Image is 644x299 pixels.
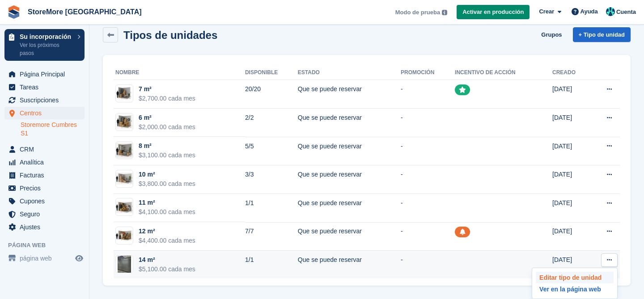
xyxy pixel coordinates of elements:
a: menu [4,156,85,168]
span: Suscripciones [20,94,73,106]
img: Maria Vela Padilla [606,7,615,16]
img: 11.png [116,201,133,214]
a: menu [4,81,85,93]
p: Su incorporación [20,34,73,40]
div: $3,100.00 cada mes [139,151,195,160]
td: [DATE] [552,80,590,109]
span: Centros [20,107,73,119]
div: 11 m² [139,198,195,207]
a: Ver en la página web [536,283,614,295]
span: Analítica [20,156,73,168]
td: Que se puede reservar [298,251,401,279]
img: icon-info-grey-7440780725fd019a000dd9b08b2336e03edf1995a4989e88bcd33f0948082b44.svg [442,10,447,15]
td: Que se puede reservar [298,165,401,194]
td: Que se puede reservar [298,137,401,165]
span: Precios [20,182,73,194]
span: Modo de prueba [395,8,440,17]
img: Screenshot%202025-08-06%20at%207.14.37%E2%80%AFPM.png [118,255,131,273]
th: Promoción [401,66,455,80]
td: 20/20 [245,80,298,109]
p: Ver los próximos pasos [20,41,73,57]
td: 5/5 [245,137,298,165]
span: Crear [539,7,554,16]
span: Facturas [20,169,73,181]
span: Seguro [20,208,73,220]
div: 10 m² [139,170,195,179]
div: 6 m² [139,113,195,122]
span: Tareas [20,81,73,93]
span: Cuenta [616,8,636,17]
div: $2,700.00 cada mes [139,94,195,103]
div: 7 m² [139,84,195,94]
a: StoreMore [GEOGRAPHIC_DATA] [24,4,145,19]
th: Disponible [245,66,298,80]
div: 12 m² [139,227,195,236]
th: Estado [298,66,401,80]
div: $4,400.00 cada mes [139,236,195,245]
td: [DATE] [552,251,590,279]
a: menu [4,94,85,106]
span: Ayuda [580,7,598,16]
td: 1/1 [245,251,298,279]
div: $2,000.00 cada mes [139,122,195,132]
span: Página web [8,241,89,250]
td: - [401,80,455,109]
th: Incentivo de acción [455,66,552,80]
td: Que se puede reservar [298,109,401,137]
td: Que se puede reservar [298,80,401,109]
span: Página Principal [20,68,73,80]
td: [DATE] [552,109,590,137]
a: menu [4,107,85,119]
td: [DATE] [552,137,590,165]
td: [DATE] [552,165,590,194]
span: Activar en producción [462,8,524,17]
span: Cupones [20,195,73,207]
img: stora-icon-8386f47178a22dfd0bd8f6a31ec36ba5ce8667c1dd55bd0f319d3a0aa187defe.svg [7,5,21,19]
a: Grupos [538,27,565,42]
div: $4,100.00 cada mes [139,207,195,217]
td: Que se puede reservar [298,222,401,251]
td: - [401,194,455,223]
a: + Tipo de unidad [573,27,631,42]
span: CRM [20,143,73,156]
td: 2/2 [245,109,298,137]
div: $3,800.00 cada mes [139,179,195,189]
a: menu [4,143,85,156]
td: [DATE] [552,222,590,251]
img: 10.png [116,173,133,185]
td: 7/7 [245,222,298,251]
td: - [401,137,455,165]
img: 7.png [116,86,133,101]
div: 14 m² [139,255,195,265]
h2: Tipos de unidades [123,29,217,41]
a: Su incorporación Ver los próximos pasos [4,29,85,61]
img: 8.png [116,143,133,158]
a: menu [4,182,85,194]
div: $5,100.00 cada mes [139,265,195,274]
a: Activar en producción [457,5,530,20]
a: menu [4,208,85,220]
span: página web [20,252,73,265]
td: - [401,109,455,137]
td: [DATE] [552,194,590,223]
td: - [401,165,455,194]
td: - [401,251,455,279]
a: Editar tipo de unidad [536,272,614,283]
a: menu [4,195,85,207]
a: Vista previa de la tienda [74,253,85,264]
a: menu [4,68,85,80]
td: 3/3 [245,165,298,194]
img: 6.png [116,114,133,130]
td: Que se puede reservar [298,194,401,223]
a: menú [4,252,85,265]
div: 8 m² [139,141,195,151]
td: 1/1 [245,194,298,223]
a: menu [4,169,85,181]
th: Creado [552,66,590,80]
th: Nombre [114,66,245,80]
img: 12.png [116,230,133,241]
span: Ajustes [20,221,73,233]
a: Storemore Cumbres S1 [21,121,85,138]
